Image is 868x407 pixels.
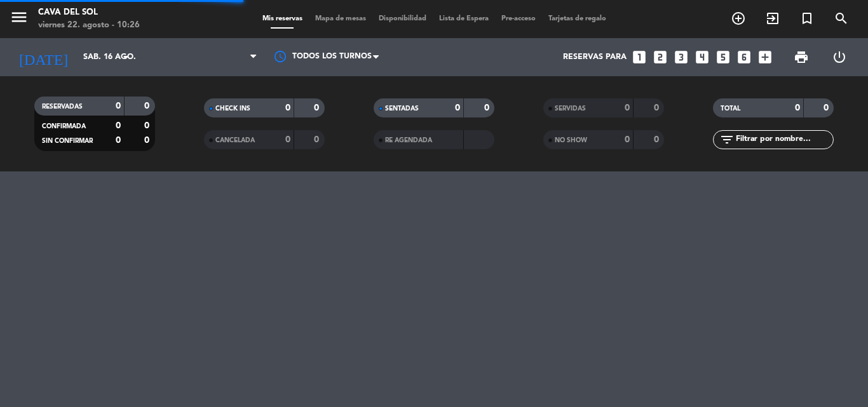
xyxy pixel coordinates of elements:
[42,123,86,130] span: CONFIRMADA
[794,50,809,65] span: print
[314,135,322,144] strong: 0
[555,137,587,143] span: NO SHOW
[625,103,630,112] strong: 0
[118,50,133,65] i: arrow_drop_down
[542,15,613,22] span: Tarjetas de regalo
[116,121,121,130] strong: 0
[735,133,833,147] input: Filtrar por nombre...
[736,49,752,65] i: looks_6
[116,102,121,110] strong: 0
[215,105,250,112] span: CHECK INS
[144,121,152,130] strong: 0
[832,50,847,65] i: power_settings_new
[309,15,372,22] span: Mapa de mesas
[757,49,773,65] i: add_box
[42,103,83,110] span: RESERVADAS
[10,43,77,71] i: [DATE]
[10,8,29,27] i: menu
[433,15,495,22] span: Lista de Espera
[455,103,460,112] strong: 0
[834,11,849,26] i: search
[673,49,689,65] i: looks_3
[654,135,661,144] strong: 0
[385,137,432,143] span: RE AGENDADA
[694,49,710,65] i: looks_4
[314,103,322,112] strong: 0
[555,105,586,112] span: SERVIDAS
[820,38,858,76] div: LOG OUT
[625,135,630,144] strong: 0
[372,15,433,22] span: Disponibilidad
[719,132,735,147] i: filter_list
[42,138,93,144] span: SIN CONFIRMAR
[484,103,492,112] strong: 0
[38,6,140,19] div: Cava del Sol
[799,11,815,26] i: turned_in_not
[721,105,740,112] span: TOTAL
[116,136,121,145] strong: 0
[38,19,140,32] div: viernes 22. agosto - 10:26
[765,11,780,26] i: exit_to_app
[654,103,661,112] strong: 0
[715,49,731,65] i: looks_5
[385,105,419,112] span: SENTADAS
[563,53,627,62] span: Reservas para
[824,103,831,112] strong: 0
[631,49,648,65] i: looks_one
[256,15,309,22] span: Mis reservas
[652,49,668,65] i: looks_two
[215,137,255,143] span: CANCELADA
[495,15,542,22] span: Pre-acceso
[144,136,152,145] strong: 0
[285,135,290,144] strong: 0
[795,103,800,112] strong: 0
[10,8,29,31] button: menu
[144,102,152,110] strong: 0
[731,11,746,26] i: add_circle_outline
[285,103,290,112] strong: 0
